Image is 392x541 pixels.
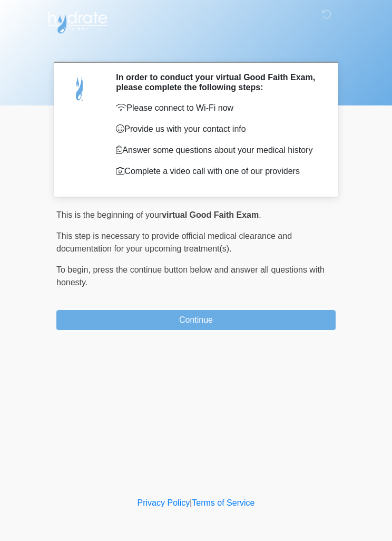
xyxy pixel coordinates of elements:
button: Continue [56,310,336,330]
a: | [190,498,192,507]
a: Terms of Service [192,498,254,507]
span: This step is necessary to provide official medical clearance and documentation for your upcoming ... [56,231,292,253]
a: Privacy Policy [138,498,190,507]
h1: ‎ ‎ ‎ [48,38,344,57]
span: This is the beginning of your [56,210,162,219]
img: Agent Avatar [64,72,96,104]
span: To begin, [56,265,93,274]
span: press the continue button below and answer all questions with honesty. [56,265,325,287]
p: Provide us with your contact info [116,123,320,136]
h2: In order to conduct your virtual Good Faith Exam, please complete the following steps: [116,72,320,92]
span: . [259,210,261,219]
strong: virtual Good Faith Exam [162,210,259,219]
p: Please connect to Wi-Fi now [116,102,320,114]
p: Answer some questions about your medical history [116,144,320,157]
p: Complete a video call with one of our providers [116,165,320,178]
img: Hydrate IV Bar - Scottsdale Logo [46,8,109,34]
